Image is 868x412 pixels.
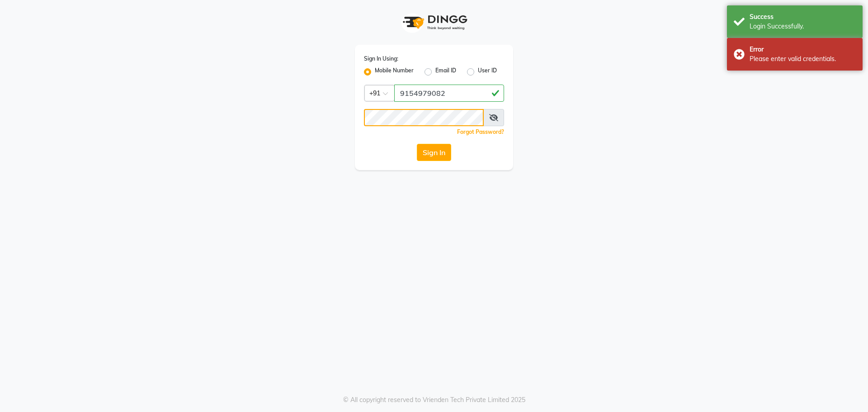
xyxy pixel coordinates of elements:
[750,54,856,64] div: Please enter valid credentials.
[417,144,451,161] button: Sign In
[750,12,856,22] div: Success
[364,55,398,63] label: Sign In Using:
[394,85,504,102] input: Username
[478,66,497,77] label: User ID
[398,9,470,36] img: logo1.svg
[435,66,456,77] label: Email ID
[750,45,856,54] div: Error
[375,66,414,77] label: Mobile Number
[457,128,504,135] a: Forgot Password?
[750,22,856,31] div: Login Successfully.
[364,109,484,126] input: Username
